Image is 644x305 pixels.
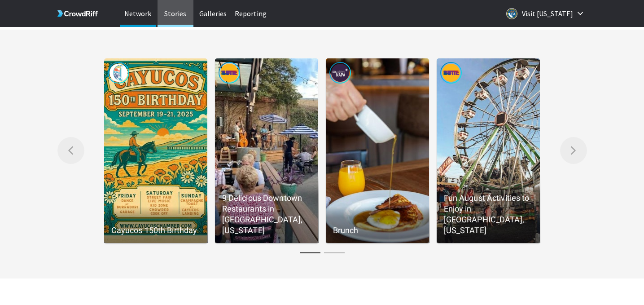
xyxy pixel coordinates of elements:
p: 9 Delicious Downtown Restaurants in [GEOGRAPHIC_DATA], [US_STATE] [222,193,311,236]
a: Published by ExploreButteCountyCA9 Delicious Downtown Restaurants in [GEOGRAPHIC_DATA], [US_STATE] [215,58,319,243]
button: Gallery page 1 [298,248,322,257]
p: Cayucos 150th Birthday [111,225,201,236]
a: Published by ExploreButteCountyCAFun August Activities to Enjoy in [GEOGRAPHIC_DATA], [US_STATE] [437,58,540,243]
p: Fun August Activities to Enjoy in [GEOGRAPHIC_DATA], [US_STATE] [444,193,533,236]
p: Visit [US_STATE] [522,6,573,21]
a: Published by downtownnapaBrunch [326,58,429,243]
p: Brunch [333,225,422,236]
button: Gallery page 2 [322,248,346,257]
a: Published by cayucoscaCayucos 150th Birthday [104,58,208,243]
img: Logo for Visit California [506,8,517,19]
